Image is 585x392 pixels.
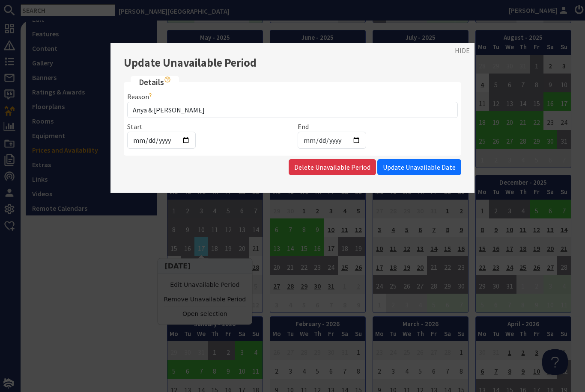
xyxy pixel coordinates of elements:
span: Update Unavailable Date [383,163,456,171]
label: End [298,122,309,131]
label: Start [127,122,143,131]
legend: Details [131,76,179,88]
i: Show hints [164,76,171,83]
a: Delete Unavailable Period [289,159,376,175]
h2: Update Unavailable Period [124,56,461,70]
button: Update Unavailable Date [377,159,461,175]
label: Reason [127,92,154,101]
a: HIDE [455,45,470,56]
